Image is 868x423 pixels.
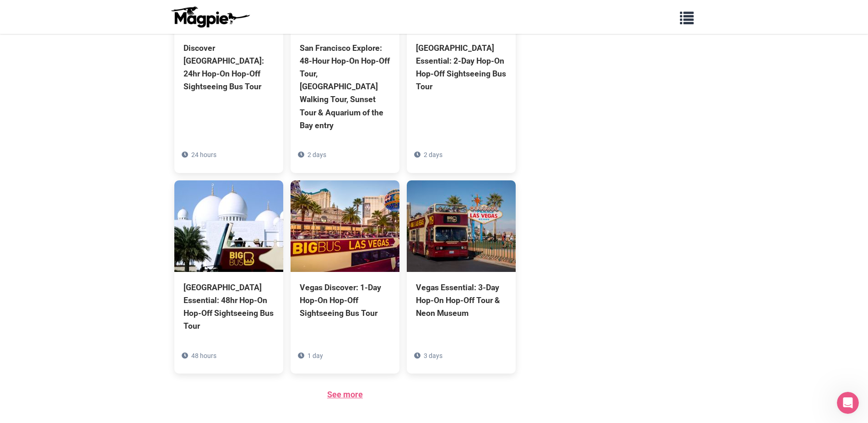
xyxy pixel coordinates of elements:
img: Vegas Discover: 1-Day Hop-On Hop-Off Sightseeing Bus Tour [291,180,399,272]
span: 1 day [307,352,323,359]
span: 24 hours [191,151,216,158]
a: See more [327,390,363,399]
span: 2 days [424,151,442,158]
img: logo-ab69f6fb50320c5b225c76a69d11143b.png [169,6,251,28]
iframe: Intercom live chat [837,392,859,414]
span: 48 hours [191,352,216,359]
div: [GEOGRAPHIC_DATA] Essential: 48hr Hop-On Hop-Off Sightseeing Bus Tour [183,281,274,333]
img: Vegas Essential: 3-Day Hop-On Hop-Off Tour & Neon Museum [407,180,516,272]
div: Discover [GEOGRAPHIC_DATA]: 24hr Hop-On Hop-Off Sightseeing Bus Tour [183,42,274,93]
a: Vegas Discover: 1-Day Hop-On Hop-Off Sightseeing Bus Tour 1 day [291,180,399,361]
div: Vegas Discover: 1-Day Hop-On Hop-Off Sightseeing Bus Tour [300,281,390,320]
span: 3 days [424,352,442,359]
span: 2 days [307,151,326,158]
div: Vegas Essential: 3-Day Hop-On Hop-Off Tour & Neon Museum [416,281,507,320]
div: San Francisco Explore: 48-Hour Hop-On Hop-Off Tour, [GEOGRAPHIC_DATA] Walking Tour, Sunset Tour &... [300,42,390,132]
img: Abu Dhabi Essential: 48hr Hop-On Hop-Off Sightseeing Bus Tour [174,180,283,272]
div: [GEOGRAPHIC_DATA] Essential: 2-Day Hop-On Hop-Off Sightseeing Bus Tour [416,42,507,93]
a: [GEOGRAPHIC_DATA] Essential: 48hr Hop-On Hop-Off Sightseeing Bus Tour 48 hours [174,180,283,374]
a: Vegas Essential: 3-Day Hop-On Hop-Off Tour & Neon Museum 3 days [407,180,516,361]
